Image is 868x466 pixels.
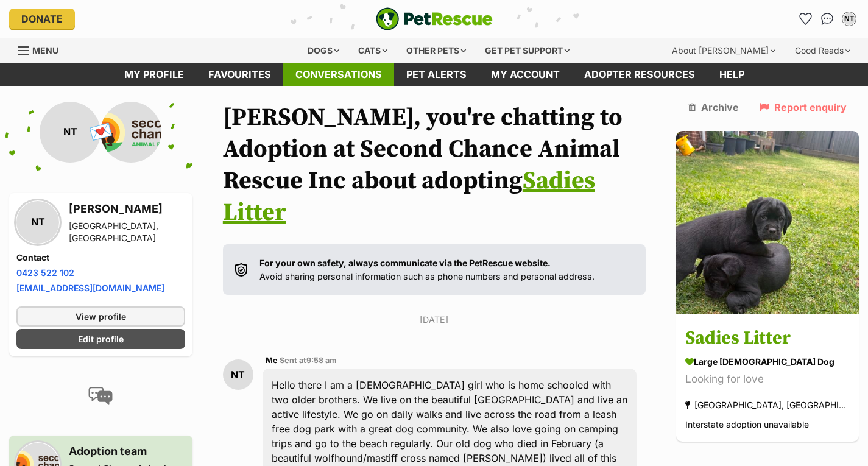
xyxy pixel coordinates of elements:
a: View profile [16,306,185,327]
h3: Adoption team [69,443,185,460]
a: Sadies Litter large [DEMOGRAPHIC_DATA] Dog Looking for love [GEOGRAPHIC_DATA], [GEOGRAPHIC_DATA] ... [676,316,859,442]
a: 0423 522 102 [16,267,74,278]
span: Menu [32,45,58,55]
div: large [DEMOGRAPHIC_DATA] Dog [685,355,850,368]
span: View profile [76,310,126,323]
a: conversations [283,63,394,86]
h1: [PERSON_NAME], you're chatting to Adoption at Second Chance Animal Rescue Inc about adopting [223,102,646,228]
a: Menu [18,38,67,60]
span: 💌 [87,119,115,145]
h4: Contact [16,252,185,264]
div: Looking for love [685,371,850,387]
img: logo-e224e6f780fb5917bec1dbf3a21bbac754714ae5b6737aabdf751b685950b380.svg [376,7,493,30]
div: NT [843,13,855,25]
img: conversation-icon-4a6f8262b818ee0b60e3300018af0b2d0b884aa5de6e9bcb8d3d4eeb1a70a7c4.svg [88,387,113,405]
p: Avoid sharing personal information such as phone numbers and personal address. [259,256,595,283]
img: Sadies Litter [676,131,859,314]
a: Edit profile [16,329,185,349]
a: Report enquiry [760,102,847,113]
span: Sent at [280,356,337,365]
a: Pet alerts [394,63,479,86]
a: Adopter resources [572,63,707,86]
span: Me [266,356,278,365]
ul: Account quick links [796,9,859,29]
a: Sadies Litter [223,166,595,228]
div: NT [223,359,253,390]
a: Donate [9,9,75,29]
a: Favourites [796,9,815,29]
h3: [PERSON_NAME] [69,200,185,217]
div: Get pet support [476,38,578,63]
div: About [PERSON_NAME] [663,38,784,63]
div: Dogs [299,38,348,63]
a: PetRescue [376,7,493,30]
div: Good Reads [786,38,859,63]
span: 9:58 am [306,356,337,365]
div: Other pets [398,38,475,63]
div: Cats [350,38,396,63]
div: [GEOGRAPHIC_DATA], [GEOGRAPHIC_DATA] [69,220,185,244]
a: Help [707,63,757,86]
div: NT [40,102,101,163]
span: Interstate adoption unavailable [685,419,809,429]
div: [GEOGRAPHIC_DATA], [GEOGRAPHIC_DATA] [685,397,850,413]
img: Second Chance Animal Rescue Inc profile pic [101,102,161,163]
span: Edit profile [78,333,124,345]
h3: Sadies Litter [685,325,850,352]
a: Favourites [196,63,283,86]
strong: For your own safety, always communicate via the PetRescue website. [259,258,551,268]
div: NT [16,201,59,244]
a: Archive [688,102,739,113]
button: My account [839,9,859,29]
a: [EMAIL_ADDRESS][DOMAIN_NAME] [16,283,164,293]
a: My account [479,63,572,86]
a: My profile [112,63,196,86]
img: chat-41dd97257d64d25036548639549fe6c8038ab92f7586957e7f3b1b290dea8141.svg [821,13,834,25]
p: [DATE] [223,313,646,326]
a: Conversations [817,9,837,29]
